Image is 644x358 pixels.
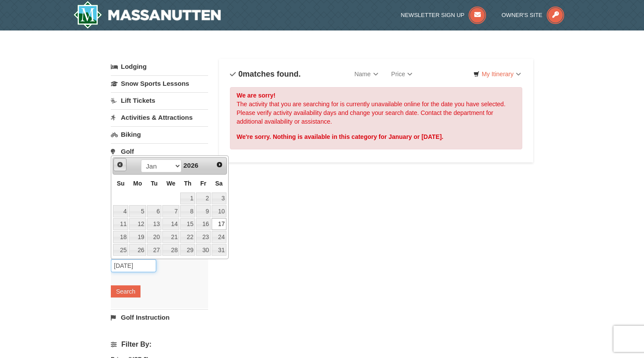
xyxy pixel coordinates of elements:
a: 6 [147,205,162,217]
a: 16 [196,218,211,230]
h4: matches found. [230,70,301,78]
a: 13 [147,218,162,230]
a: 8 [180,205,195,217]
a: 14 [162,218,179,230]
a: Lift Tickets [111,92,208,108]
a: 10 [212,205,226,217]
div: We're sorry. Nothing is available in this category for January or [DATE]. [236,132,516,141]
a: 2 [196,193,211,205]
a: 7 [162,205,179,217]
a: 20 [147,231,162,243]
a: Lodging [111,59,208,74]
a: My Itinerary [468,68,527,81]
img: Massanutten Resort Logo [73,1,221,29]
span: 2026 [183,162,198,169]
a: Activities & Attractions [111,109,208,125]
a: 22 [180,231,195,243]
a: Owner's Site [502,12,565,18]
span: Tuesday [151,180,158,187]
a: 31 [212,244,226,256]
div: The activity that you are searching for is currently unavailable online for the date you have sel... [230,87,522,149]
a: 17 [212,218,226,230]
span: Newsletter Sign Up [401,12,465,18]
span: Sunday [117,180,125,187]
a: 25 [113,244,128,256]
a: Snow Sports Lessons [111,75,208,91]
span: Saturday [215,180,223,187]
span: Thursday [184,180,192,187]
a: Name [348,65,384,83]
span: Wednesday [166,180,175,187]
span: 0 [238,70,243,78]
a: 23 [196,231,211,243]
a: 15 [180,218,195,230]
a: Newsletter Sign Up [401,12,486,18]
span: Next [216,161,223,168]
a: 19 [129,231,146,243]
strong: We are sorry! [236,92,275,99]
a: Golf Instruction [111,309,208,325]
a: 9 [196,205,211,217]
span: Friday [200,180,206,187]
span: Monday [133,180,142,187]
a: 11 [113,218,128,230]
a: Biking [111,126,208,142]
a: 27 [147,244,162,256]
span: Prev [116,161,123,168]
a: 24 [212,231,226,243]
a: 29 [180,244,195,256]
a: 28 [162,244,179,256]
a: Next [213,159,226,171]
a: Price [385,65,419,83]
a: Golf [111,143,208,159]
a: 5 [129,205,146,217]
a: Massanutten Resort [73,1,221,29]
a: 21 [162,231,179,243]
span: Owner's Site [502,12,543,18]
button: Search [111,285,140,297]
a: 12 [129,218,146,230]
a: Prev [113,158,127,171]
h4: Filter By: [111,341,208,348]
a: 3 [212,193,226,205]
a: 1 [180,193,195,205]
a: 18 [113,231,128,243]
a: 4 [113,205,128,217]
a: 30 [196,244,211,256]
a: 26 [129,244,146,256]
